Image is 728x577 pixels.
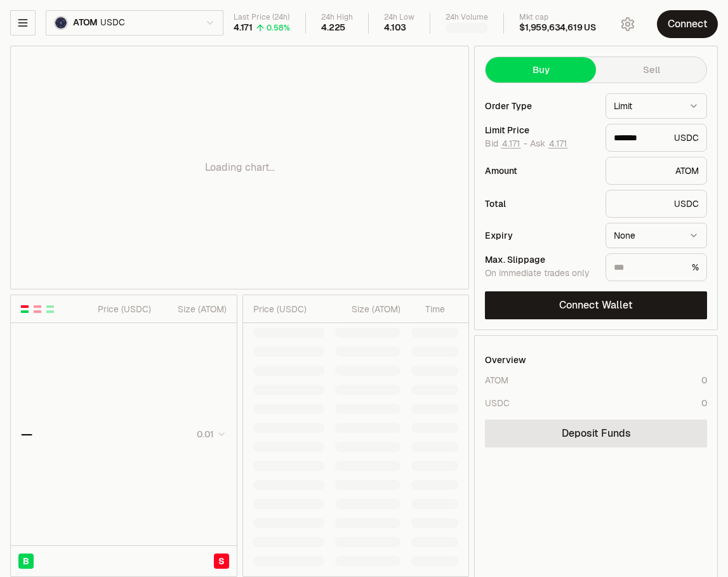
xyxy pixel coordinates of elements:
button: Limit [606,93,707,119]
button: Connect Wallet [485,291,707,319]
div: Size ( ATOM ) [335,303,400,315]
button: 0.01 [193,427,227,442]
span: ATOM [73,17,98,29]
button: Buy [486,57,596,83]
div: Overview [485,354,526,366]
p: Loading chart... [205,160,275,175]
button: Show Sell Orders Only [32,304,43,314]
button: 4.171 [501,138,521,149]
div: Last Price (24h) [234,13,290,22]
span: S [218,555,225,567]
button: Connect [657,10,718,38]
div: Max. Slippage [485,255,595,264]
a: Deposit Funds [485,420,707,448]
button: Show Buy and Sell Orders [20,304,30,314]
div: USDC [606,190,707,218]
img: ATOM Logo [55,17,67,29]
div: — [21,425,32,443]
div: Total [485,199,595,208]
span: B [23,555,29,567]
div: Mkt cap [519,13,602,22]
div: 0 [701,397,707,409]
div: Time [411,303,445,315]
button: Sell [596,57,706,83]
div: Size ( ATOM ) [162,303,227,315]
div: 4.103 [384,22,406,34]
div: USDC [485,397,510,409]
div: Expiry [485,231,595,240]
button: None [606,223,707,248]
span: Bid - [485,138,527,150]
div: USDC [606,124,707,152]
div: Limit Price [485,126,595,135]
div: 4.171 [234,22,253,34]
div: 24h Volume [446,13,488,22]
div: Order Type [485,102,595,110]
div: % [606,253,707,281]
button: 4.171 [548,138,568,149]
div: 0 [701,374,707,387]
div: Price ( USDC ) [253,303,324,315]
div: On immediate trades only [485,268,595,279]
span: Ask [530,138,568,150]
div: Amount [485,166,595,175]
div: ATOM [606,157,707,185]
div: 24h High [321,13,353,22]
div: Price ( USDC ) [87,303,152,315]
button: Show Buy Orders Only [45,304,55,314]
span: USDC [100,17,124,29]
div: 4.225 [321,22,345,34]
div: ATOM [485,374,508,387]
div: $1,959,634,619 USD [519,22,602,34]
div: 0.58% [267,23,290,33]
div: 24h Low [384,13,414,22]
